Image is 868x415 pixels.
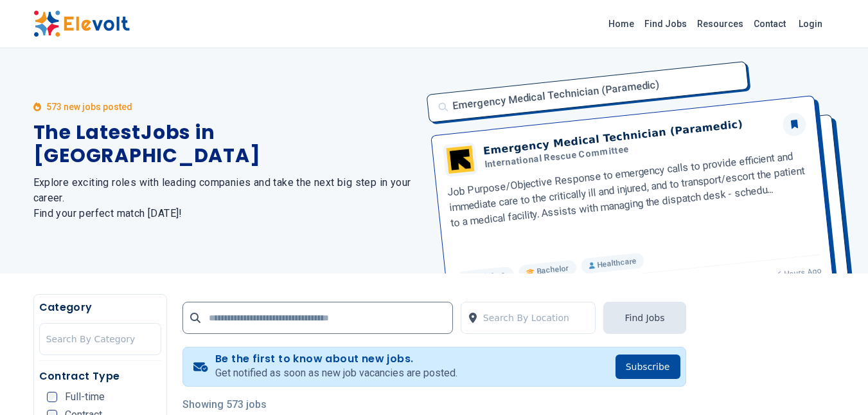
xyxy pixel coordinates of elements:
a: Find Jobs [639,14,692,34]
h4: Be the first to know about new jobs. [215,353,457,365]
h5: Category [39,300,161,315]
a: Login [791,11,830,37]
a: Home [603,14,639,34]
h1: The Latest Jobs in [GEOGRAPHIC_DATA] [33,121,419,167]
h5: Contract Type [39,369,161,384]
p: Get notified as soon as new job vacancies are posted. [215,365,457,381]
span: Full-time [65,392,105,402]
a: Contact [748,14,791,34]
h2: Explore exciting roles with leading companies and take the next big step in your career. Find you... [33,175,419,221]
a: Resources [692,14,748,34]
p: 573 new jobs posted [46,100,132,113]
input: Full-time [47,392,57,402]
button: Subscribe [616,355,680,379]
p: Showing 573 jobs [182,397,686,412]
button: Find Jobs [603,302,686,334]
img: Elevolt [33,10,130,37]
